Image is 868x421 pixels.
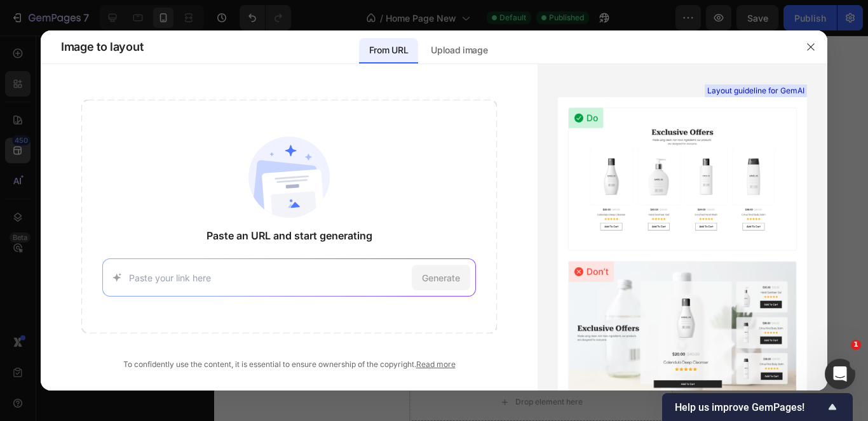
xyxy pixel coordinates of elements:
[26,25,147,42] div: Rich Text Editor. Editing area: main
[26,47,147,64] div: Rich Text Editor. Editing area: main
[416,359,456,369] a: Read more
[825,359,855,389] iframe: Intercom live chat
[15,146,31,161] img: CMOhyp-BrocDEAE=.png
[675,399,840,415] button: Show survey - Help us improve GemPages!
[11,237,252,308] h2: Frequently Asked Questions.
[105,361,173,371] div: Drop element here
[207,228,372,243] span: Paste an URL and start generating
[422,271,460,284] span: Generate
[28,49,146,62] p: Eco-Friendly Resuabale Bags
[431,43,487,58] p: Upload image
[369,43,408,58] p: From URL
[851,340,861,350] span: 1
[26,3,147,20] div: Rich Text Editor. Editing area: main
[5,138,171,169] button: SEOAnt ‑ Trust Badges & Icon
[41,146,161,159] div: SEOAnt ‑ Trust Badges & Icon
[61,39,143,55] span: Image to layout
[28,4,146,18] p: Minimize Waste
[18,341,215,356] p: Does it really keep food fresh 3- 5x longer?.
[129,271,407,284] input: Paste your link here
[81,359,497,370] div: To confidently use the content, it is essential to ensure ownership of the copyright.
[28,27,146,40] p: Compact & Portable
[707,85,804,97] span: Layout guideline for GemAI
[675,401,825,413] span: Help us improve GemPages!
